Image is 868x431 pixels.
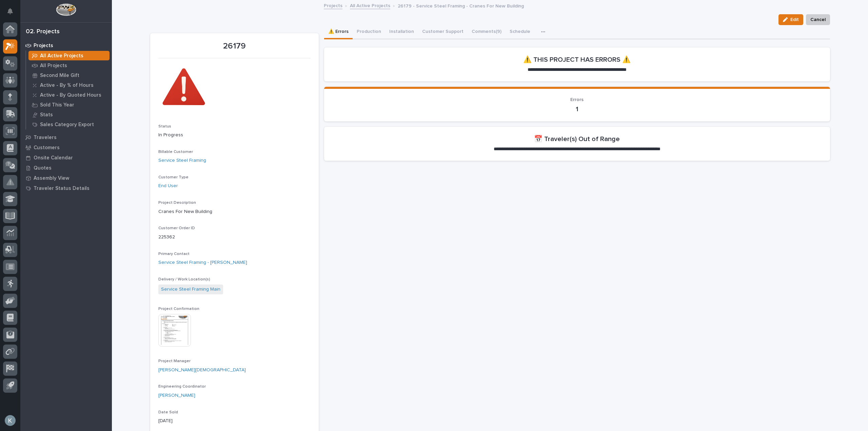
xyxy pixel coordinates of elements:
p: Customers [34,145,60,151]
img: 2NXtMPZLIz7XYftgBukE1U5SvtaryLymZA7Kh-l4YD4 [158,62,209,113]
p: 26179 [158,41,311,51]
a: End User [158,182,178,190]
div: 02. Projects [26,28,60,36]
p: Active - By Quoted Hours [40,92,101,98]
p: In Progress [158,132,311,139]
span: Customer Type [158,175,189,179]
p: 1 [332,105,822,113]
button: Cancel [806,14,830,25]
p: Cranes For New Building [158,208,311,215]
a: Stats [26,110,112,119]
a: Quotes [20,163,112,173]
span: Date Sold [158,410,178,414]
a: Second Mile Gift [26,71,112,80]
a: All Active Projects [26,51,112,60]
span: Errors [570,97,584,102]
a: Travelers [20,132,112,142]
a: Active - By % of Hours [26,80,112,90]
p: Active - By % of Hours [40,82,94,89]
a: Projects [324,1,342,9]
button: Comments (9) [468,25,506,39]
button: Installation [385,25,418,39]
span: Project Description [158,201,196,205]
p: Traveler Status Details [34,185,90,192]
p: Travelers [34,135,57,141]
button: Notifications [3,4,17,18]
p: Stats [40,112,53,118]
p: Second Mile Gift [40,73,79,79]
p: Projects [34,43,53,49]
span: Billable Customer [158,150,193,154]
p: 225362 [158,234,311,241]
button: Edit [778,14,803,25]
p: 26179 - Service Steel Framing - Cranes For New Building [398,2,524,9]
span: Cancel [810,16,826,24]
p: Sales Category Export [40,122,94,128]
a: Assembly View [20,173,112,183]
button: Schedule [506,25,534,39]
p: Quotes [34,165,52,171]
a: All Projects [26,61,112,70]
span: Status [158,124,171,129]
span: Engineering Coordinator [158,385,206,389]
a: Sold This Year [26,100,112,110]
h2: ⚠️ THIS PROJECT HAS ERRORS ⚠️ [523,56,631,64]
button: users-avatar [3,413,17,428]
a: Sales Category Export [26,120,112,129]
button: ⚠️ Errors [324,25,353,39]
img: Workspace Logo [56,3,76,16]
a: All Active Projects [350,1,390,9]
span: Customer Order ID [158,226,195,230]
a: Traveler Status Details [20,183,112,193]
p: All Projects [40,63,67,69]
a: Service Steel Framing Main [161,286,220,293]
span: Project Confirmation [158,307,199,311]
span: Primary Contact [158,252,190,256]
p: Assembly View [34,175,69,181]
p: Onsite Calendar [34,155,73,161]
a: Projects [20,40,112,51]
span: Project Manager [158,359,191,363]
a: Service Steel Framing [158,157,206,164]
p: [DATE] [158,417,311,425]
p: All Active Projects [40,53,83,59]
a: [PERSON_NAME] [158,392,195,399]
button: Production [353,25,385,39]
h2: 📅 Traveler(s) Out of Range [534,135,620,143]
a: Customers [20,142,112,153]
div: Notifications [8,8,17,19]
a: [PERSON_NAME][DEMOGRAPHIC_DATA] [158,367,246,374]
p: Sold This Year [40,102,74,108]
a: Service Steel Framing - [PERSON_NAME] [158,259,247,266]
a: Active - By Quoted Hours [26,90,112,100]
a: Onsite Calendar [20,153,112,163]
button: Customer Support [418,25,468,39]
span: Edit [790,17,799,23]
span: Delivery / Work Location(s) [158,277,210,281]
